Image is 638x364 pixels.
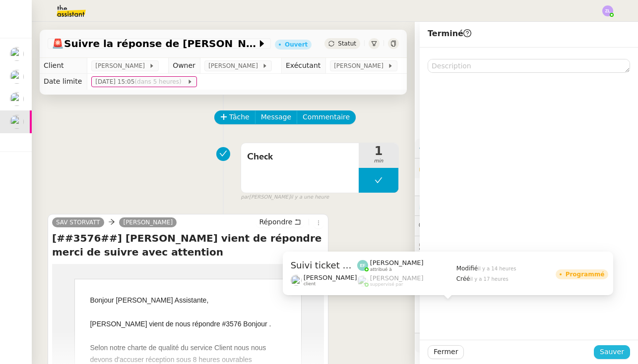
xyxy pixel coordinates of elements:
[255,216,305,227] button: Répondre
[208,61,261,71] span: [PERSON_NAME]
[95,77,187,87] span: [DATE] 15:05
[40,58,87,74] td: Client
[428,345,464,359] button: Fermer
[134,78,183,85] span: (dans 5 heures)
[90,294,286,330] div: Bonjour [PERSON_NAME] Assistante, [PERSON_NAME] vient de nous répondre #3576 Bonjour .
[415,216,638,235] div: 💬Commentaires
[415,139,638,158] div: ⚙️Procédures
[229,111,250,123] span: Tâche
[10,70,24,84] img: users%2FRcIDm4Xn1TPHYwgLThSv8RQYtaM2%2Favatar%2F95761f7a-40c3-4bb5-878d-fe785e6f95b2
[415,196,638,215] div: ⏲️Tâches 1:00
[419,242,546,250] span: 🕵️
[415,236,638,256] div: 🕵️Autres demandes en cours 12
[290,193,329,202] span: il y a une heure
[119,218,177,227] a: [PERSON_NAME]
[95,61,148,71] span: [PERSON_NAME]
[359,157,398,165] span: min
[241,193,249,202] span: par
[10,115,24,129] img: users%2FRcIDm4Xn1TPHYwgLThSv8RQYtaM2%2Favatar%2F95761f7a-40c3-4bb5-878d-fe785e6f95b2
[52,38,64,50] span: 🚨
[52,231,324,259] h4: [##3576##] [PERSON_NAME] vient de répondre merci de suivre avec attention
[214,110,255,124] button: Tâche
[419,202,487,209] span: ⏲️
[338,40,356,47] span: Statut
[281,58,325,74] td: Exécutant
[261,111,291,123] span: Message
[10,92,24,106] img: users%2FrZ9hsAwvZndyAxvpJrwIinY54I42%2Favatar%2FChatGPT%20Image%201%20aou%CC%82t%202025%2C%2011_1...
[419,221,482,229] span: 💬
[419,143,470,154] span: ⚙️
[359,145,398,157] span: 1
[600,346,624,358] span: Sauver
[10,47,24,61] img: users%2FW4OQjB9BRtYK2an7yusO0WsYLsD3%2Favatar%2F28027066-518b-424c-8476-65f2e549ac29
[297,110,356,124] button: Commentaire
[415,158,638,178] div: 🔐Données client
[40,74,87,90] td: Date limite
[334,61,387,71] span: [PERSON_NAME]
[255,110,297,124] button: Message
[285,42,308,48] div: Ouvert
[52,218,104,227] a: SAV STORVATT
[169,58,200,74] td: Owner
[303,111,350,123] span: Commentaire
[259,217,292,227] span: Répondre
[419,162,483,174] span: 🔐
[428,29,471,38] span: Terminé
[594,345,630,359] button: Sauver
[419,339,449,347] span: 🧴
[241,193,329,202] small: [PERSON_NAME]
[415,333,638,353] div: 🧴Autres
[52,39,257,49] span: Suivre la réponse de [PERSON_NAME]
[434,346,458,358] span: Fermer
[602,5,613,16] img: svg
[247,150,353,164] span: Check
